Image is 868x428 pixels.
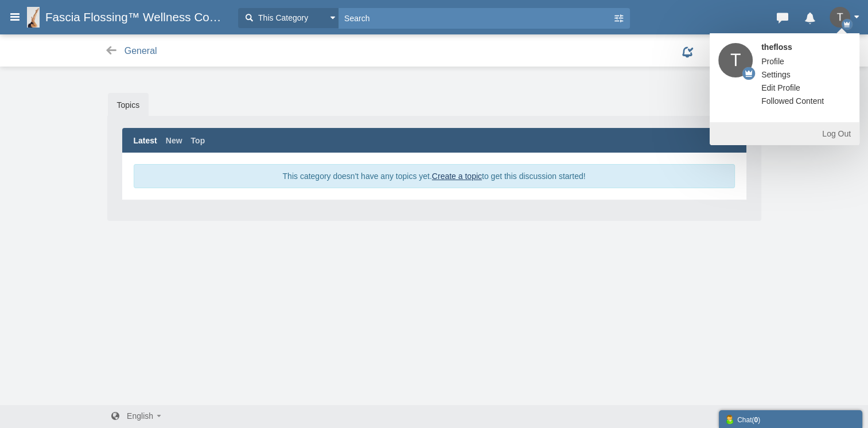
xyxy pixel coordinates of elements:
[754,416,758,424] strong: 0
[134,135,157,146] a: Latest
[432,172,482,181] a: Create a topic
[753,43,848,51] strong: thefloss
[108,93,149,117] a: Topics
[718,43,753,77] img: 9XtTqOAAAABklEQVQDAIXr02Au9eWiAAAAAElFTkSuQmCC
[753,56,793,67] a: Profile
[753,82,809,94] a: Edit Profile
[166,135,182,146] a: New
[710,122,859,145] a: Log Out
[127,411,153,421] span: English
[255,12,308,24] span: This Category
[338,8,613,28] input: Search
[238,8,338,28] button: This Category
[761,57,784,66] span: Profile
[45,10,232,24] span: Fascia Flossing™ Wellness Community
[27,7,45,28] img: favicon.ico
[752,416,760,424] span: ( )
[753,69,799,80] a: Settings
[753,95,832,107] a: Followed Content
[27,7,232,28] a: Fascia Flossing™ Wellness Community
[191,135,205,146] a: Top
[830,7,850,28] img: 9XtTqOAAAABklEQVQDAIXr02Au9eWiAAAAAElFTkSuQmCC
[283,172,586,181] span: This category doesn't have any topics yet. to get this discussion started!
[725,413,857,425] div: Chat
[124,46,157,56] span: General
